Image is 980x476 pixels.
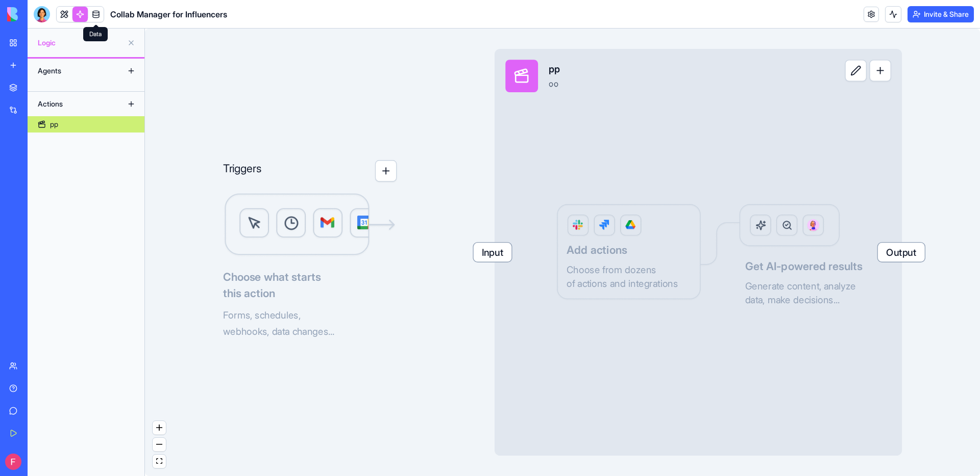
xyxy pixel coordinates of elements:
span: Output [878,243,925,261]
div: Actions [33,96,114,112]
span: Collab Manager for Influencers [110,8,227,20]
div: pp [50,119,58,129]
p: Triggers [223,160,262,182]
div: Data [83,27,108,41]
div: TriggersLogicChoose what startsthis actionForms, schedules,webhooks, data changes... [223,117,397,339]
div: Agents [33,63,114,79]
span: Choose what starts this action [223,269,397,301]
span: Forms, schedules, webhooks, data changes... [223,309,334,337]
button: zoom in [153,421,166,435]
span: Logic [38,38,123,48]
a: pp [28,116,144,133]
div: oo [549,78,559,89]
img: Logic [223,193,397,258]
div: pp [549,63,559,76]
span: Input [474,243,511,261]
div: InputppooOutputLogicAdd actionsChoose from dozensof actions and integrationsGet AI-powered result... [495,49,902,456]
img: ACg8ocIhOEqzluk5mtQDASM2x2UUfkhw2FJd8jsnZJjpWDXTMy2jJg=s96-c [5,454,21,470]
button: zoom out [153,438,166,452]
button: fit view [153,455,166,468]
button: Invite & Share [908,6,974,22]
img: logo [7,7,70,21]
